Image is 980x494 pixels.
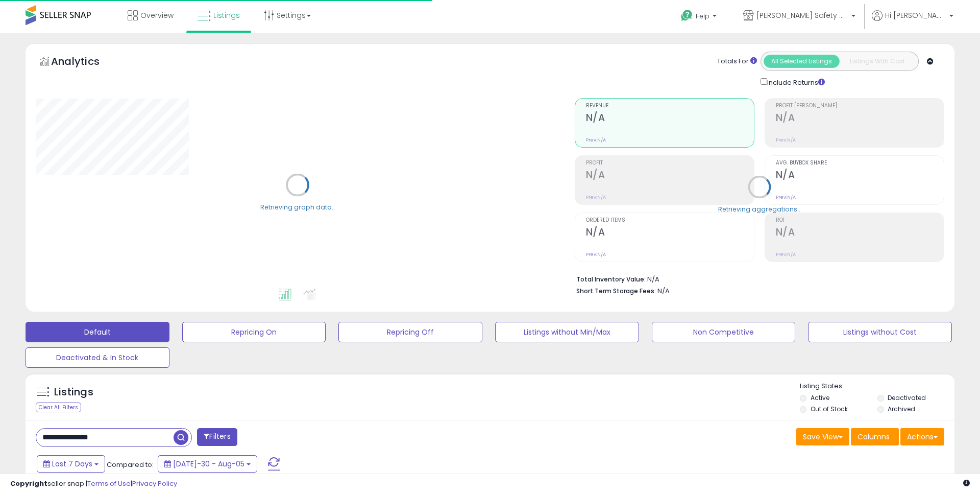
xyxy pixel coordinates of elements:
[680,9,693,22] i: Get Help
[808,322,952,342] button: Listings without Cost
[26,347,169,368] button: Deactivated & In Stock
[140,10,174,20] span: Overview
[10,479,47,488] strong: Copyright
[182,322,326,342] button: Repricing On
[652,322,796,342] button: Non Competitive
[839,55,915,68] button: Listings With Cost
[696,12,709,20] span: Help
[51,54,119,71] h5: Analytics
[872,10,953,33] a: Hi [PERSON_NAME]
[26,322,169,342] button: Default
[673,2,727,33] a: Help
[338,322,482,342] button: Repricing Off
[260,202,335,211] div: Retrieving graph data..
[717,57,757,66] div: Totals For
[753,76,837,88] div: Include Returns
[764,55,840,68] button: All Selected Listings
[10,479,177,489] div: seller snap | |
[885,10,946,20] span: Hi [PERSON_NAME]
[213,10,240,20] span: Listings
[495,322,639,342] button: Listings without Min/Max
[718,204,800,214] div: Retrieving aggregations..
[756,10,848,20] span: [PERSON_NAME] Safety & Supply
